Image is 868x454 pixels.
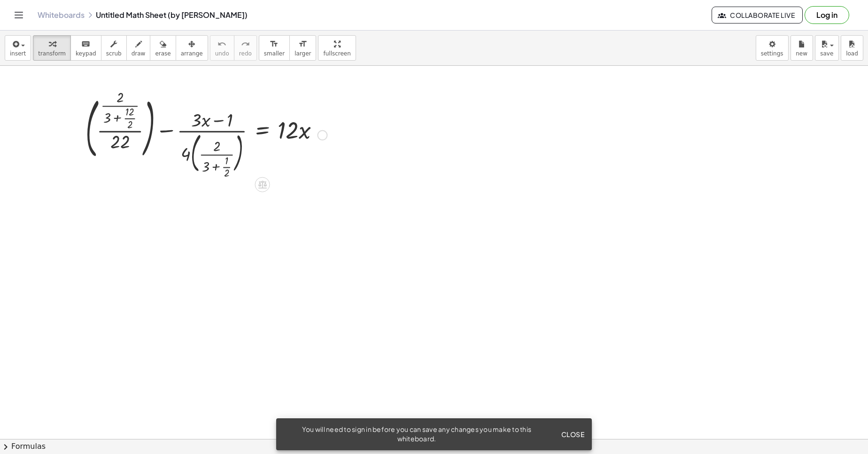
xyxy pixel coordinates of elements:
span: arrange [181,50,203,57]
span: load [846,50,858,57]
div: You will need to sign in before you can save any changes you make to this whiteboard. [284,425,550,444]
span: new [796,50,807,57]
button: Close [557,426,588,443]
span: undo [215,50,229,57]
i: keyboard [81,39,90,50]
button: keyboardkeypad [70,35,101,61]
span: erase [155,50,170,57]
span: scrub [106,50,122,57]
button: settings [756,35,789,61]
span: draw [132,50,146,57]
button: insert [5,35,31,61]
button: Collaborate Live [712,7,803,23]
button: fullscreen [318,35,356,61]
button: load [841,35,863,61]
button: save [815,35,839,61]
button: erase [150,35,176,61]
button: arrange [176,35,208,61]
span: Close [561,430,584,438]
button: Toggle navigation [11,8,26,23]
span: redo [239,50,252,57]
div: Apply the same math to both sides of the equation [255,177,270,192]
i: format_size [298,39,307,50]
span: larger [294,50,311,57]
button: undoundo [210,35,234,61]
i: format_size [270,39,279,50]
button: redoredo [234,35,257,61]
button: scrub [101,35,127,61]
span: Collaborate Live [720,11,795,19]
span: save [820,50,833,57]
span: transform [38,50,66,57]
span: keypad [76,50,96,57]
button: new [790,35,813,61]
a: Whiteboards [38,10,85,20]
span: insert [10,50,26,57]
button: format_sizesmaller [259,35,290,61]
button: draw [126,35,151,61]
button: transform [33,35,71,61]
button: Log in [805,6,849,24]
span: smaller [264,50,285,57]
i: redo [241,39,250,50]
button: format_sizelarger [289,35,316,61]
span: settings [761,50,783,57]
i: undo [217,39,226,50]
span: fullscreen [323,50,350,57]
